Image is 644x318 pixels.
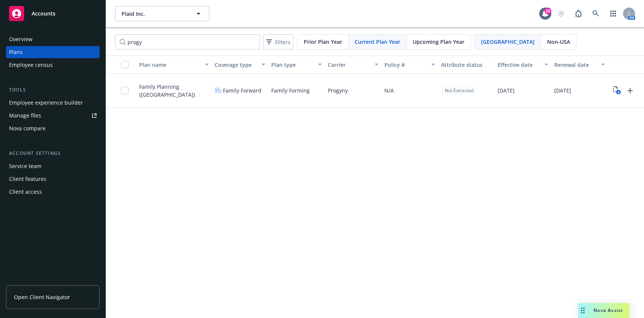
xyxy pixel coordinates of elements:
[223,86,261,94] span: Family Forward
[6,173,100,185] a: Client features
[547,38,570,46] span: Non-USA
[9,110,41,122] div: Manage files
[6,186,100,198] a: Client access
[271,86,310,94] span: Family Forming
[9,160,41,172] div: Service team
[606,6,621,21] a: Switch app
[275,38,290,46] span: Filters
[611,85,623,97] a: View Plan Documents
[263,34,294,49] button: Filters
[588,6,603,21] a: Search
[6,86,100,94] div: Tools
[9,97,83,109] div: Employee experience builder
[355,38,400,46] span: Current Plan Year
[325,56,381,74] button: Carrier
[264,37,292,48] span: Filters
[6,160,100,172] a: Service team
[9,186,42,198] div: Client access
[551,56,608,74] button: Renewal date
[441,86,477,95] div: Not Extracted
[32,11,55,17] span: Accounts
[115,34,260,49] input: Search by name
[6,33,100,45] a: Overview
[6,110,100,122] a: Manage files
[578,303,587,318] div: Drag to move
[121,10,187,18] span: Plaid Inc.
[593,307,623,313] span: Nova Assist
[271,61,314,69] div: Plan type
[9,33,32,45] div: Overview
[384,86,394,94] span: N/A
[9,59,53,71] div: Employee census
[481,38,535,46] span: [GEOGRAPHIC_DATA]
[139,61,200,69] div: Plan name
[624,85,636,97] a: Upload Plan Documents
[6,46,100,58] a: Plans
[9,46,23,58] div: Plans
[115,6,209,21] button: Plaid Inc.
[617,90,619,95] text: 8
[554,61,596,69] div: Renewal date
[139,83,209,99] span: Family Planning ([GEOGRAPHIC_DATA])
[413,38,464,46] span: Upcoming Plan Year
[495,56,551,74] button: Effective date
[441,61,492,69] div: Attribute status
[6,122,100,134] a: Nova compare
[9,173,46,185] div: Client features
[384,61,427,69] div: Policy #
[121,87,129,94] input: Toggle Row Selected
[381,56,438,74] button: Policy #
[9,122,46,134] div: Nova compare
[215,61,257,69] div: Coverage type
[571,6,586,21] a: Report a Bug
[14,293,70,301] span: Open Client Navigator
[438,56,495,74] button: Attribute status
[554,86,571,94] span: [DATE]
[6,97,100,109] a: Employee experience builder
[121,61,129,68] input: Select all
[212,56,268,74] button: Coverage type
[304,38,342,46] span: Prior Plan Year
[578,303,629,318] button: Nova Assist
[328,61,370,69] div: Carrier
[6,3,100,24] a: Accounts
[553,6,569,21] a: Start snowing
[268,56,325,74] button: Plan type
[544,8,551,14] div: 28
[328,86,348,94] span: Progyny
[136,56,212,74] button: Plan name
[498,61,540,69] div: Effective date
[6,150,100,157] div: Account settings
[498,86,515,94] span: [DATE]
[6,59,100,71] a: Employee census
